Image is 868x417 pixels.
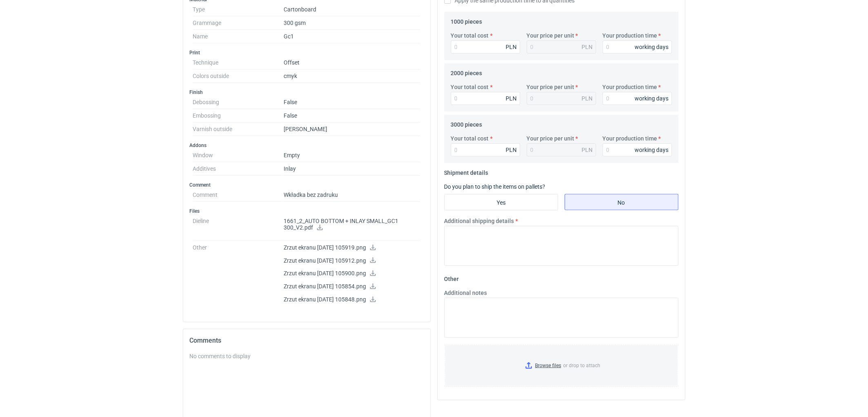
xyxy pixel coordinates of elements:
[444,289,487,297] label: Additional notes
[190,142,424,149] h3: Addons
[445,345,678,386] label: or drop to attach
[284,69,421,83] dd: cmyk
[190,352,424,360] div: No comments to display
[284,149,421,162] dd: Empty
[565,194,679,210] label: No
[190,182,424,188] h3: Comment
[451,67,482,76] legend: 2000 pieces
[527,83,575,91] label: Your price per unit
[603,134,657,143] label: Your production time
[190,49,424,56] h3: Print
[284,244,421,252] p: Zrzut ekranu [DATE] 105919.png
[506,146,517,154] div: PLN
[451,143,520,156] input: 0
[284,296,421,303] p: Zrzut ekranu [DATE] 105848.png
[193,214,284,241] dt: Dieline
[451,83,489,91] label: Your total cost
[193,3,284,16] dt: Type
[193,16,284,30] dt: Grammage
[603,31,657,40] label: Your production time
[193,69,284,83] dt: Colors outside
[527,134,575,143] label: Your price per unit
[190,208,424,214] h3: Files
[193,162,284,176] dt: Additives
[451,31,489,40] label: Your total cost
[603,40,672,54] input: 0
[451,134,489,143] label: Your total cost
[603,92,672,105] input: 0
[635,146,669,154] div: working days
[193,241,284,309] dt: Other
[506,43,517,51] div: PLN
[451,15,482,25] legend: 1000 pieces
[193,30,284,43] dt: Name
[444,183,546,190] label: Do you plan to ship the items on pallets?
[284,3,421,16] dd: Cartonboard
[284,218,421,232] p: 1661_2_AUTO BOTTOM + INLAY SMALL_GC1 300_V2.pdf
[193,56,284,69] dt: Technique
[527,31,575,40] label: Your price per unit
[284,188,421,202] dd: Wkładka bez zadruku
[284,96,421,109] dd: False
[193,188,284,202] dt: Comment
[190,89,424,96] h3: Finish
[444,217,514,225] label: Additional shipping details
[506,94,517,103] div: PLN
[193,149,284,162] dt: Window
[193,109,284,123] dt: Embossing
[451,118,482,128] legend: 3000 pieces
[444,272,459,282] legend: Other
[444,166,488,176] legend: Shipment details
[284,30,421,43] dd: Gc1
[284,109,421,123] dd: False
[193,96,284,109] dt: Debossing
[193,123,284,136] dt: Varnish outside
[635,43,669,51] div: working days
[284,16,421,30] dd: 300 gsm
[444,194,558,210] label: Yes
[451,40,520,54] input: 0
[284,56,421,69] dd: Offset
[582,43,593,51] div: PLN
[190,336,424,346] h2: Comments
[284,123,421,136] dd: [PERSON_NAME]
[603,83,657,91] label: Your production time
[635,94,669,103] div: working days
[603,143,672,156] input: 0
[451,92,520,105] input: 0
[284,283,421,290] p: Zrzut ekranu [DATE] 105854.png
[582,146,593,154] div: PLN
[284,257,421,265] p: Zrzut ekranu [DATE] 105912.png
[284,162,421,176] dd: Inlay
[284,270,421,277] p: Zrzut ekranu [DATE] 105900.png
[582,94,593,103] div: PLN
